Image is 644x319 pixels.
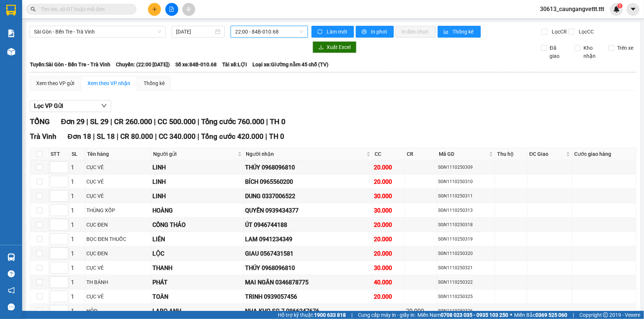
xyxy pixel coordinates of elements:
[87,79,130,87] div: Xem theo VP nhận
[155,132,157,141] span: |
[269,132,284,141] span: TH 0
[351,311,352,319] span: |
[374,220,403,229] div: 20.000
[373,148,405,160] th: CC
[619,3,621,8] span: 1
[313,41,357,53] button: downloadXuất Excel
[438,26,481,38] button: bar-chartThống kê
[438,221,494,228] div: SGN1110250318
[110,117,112,126] span: |
[152,206,242,215] div: HOÀNG
[362,29,368,35] span: printer
[176,28,214,36] input: 11/10/2025
[438,164,494,171] div: SGN1110250309
[245,263,371,273] div: THÚY 0968096810
[453,28,475,36] span: Thống kê
[265,132,267,141] span: |
[120,132,153,141] span: CR 80.000
[437,160,495,175] td: SGN1110250309
[86,264,150,272] div: CỤC VÉ
[152,163,242,172] div: LINH
[144,79,165,87] div: Thống kê
[444,29,450,35] span: bar-chart
[438,207,494,214] div: SGN1110250313
[86,278,150,286] div: TH BÁNH
[6,5,16,16] img: logo-vxr
[245,163,371,172] div: THÚY 0968096810
[439,150,488,158] span: Mã GD
[49,148,70,160] th: STT
[116,60,170,69] span: Chuyến: (22:00 [DATE])
[30,117,50,126] span: TỔNG
[374,249,403,258] div: 20.000
[438,279,494,286] div: SGN1110250322
[61,117,85,126] span: Đơn 29
[529,150,565,158] span: ĐC Giao
[495,148,527,160] th: Thu hộ
[34,26,161,37] span: Sài Gòn - Bến Tre - Trà Vinh
[169,7,174,12] span: file-add
[71,292,84,301] div: 1
[30,132,56,141] span: Trà Vinh
[68,132,91,141] span: Đơn 18
[374,192,403,201] div: 30.000
[374,163,403,172] div: 20.000
[374,263,403,273] div: 30.000
[7,48,15,56] img: warehouse-icon
[152,278,242,287] div: PHÁT
[30,62,110,67] b: Tuyến: Sài Gòn - Bến Tre - Trà Vinh
[245,177,371,186] div: BÍCH 0965560200
[71,306,84,316] div: 1
[317,29,324,35] span: sync
[71,177,84,186] div: 1
[318,45,324,50] span: download
[154,117,156,126] span: |
[311,26,354,38] button: syncLàm mới
[86,292,150,301] div: CỤC VÉ
[86,235,150,243] div: BỌC ĐEN THUỐC
[374,292,403,301] div: 20.000
[581,44,603,60] span: Kho nhận
[437,189,495,203] td: SGN1110250311
[152,263,242,273] div: THANH
[245,278,371,287] div: MAI NGÂN 0346878775
[86,163,150,171] div: CỤC VÉ
[438,236,494,243] div: SGN1110250319
[245,306,371,316] div: NHA KHO SG 7 0866247676
[30,100,111,112] button: Lọc VP Gửi
[417,311,508,319] span: Miền Nam
[152,220,242,229] div: CÔNG THẢO
[245,192,371,201] div: DUNG 0337006522
[182,3,195,16] button: aim
[7,253,15,261] img: warehouse-icon
[41,5,128,13] input: Tìm tên, số ĐT hoặc mã đơn
[101,103,107,109] span: down
[86,117,88,126] span: |
[71,206,84,215] div: 1
[7,29,15,37] img: solution-icon
[438,293,494,300] div: SGN1110250325
[36,79,74,87] div: Xem theo VP gửi
[153,150,236,158] span: Người gửi
[406,306,435,316] div: 20.000
[437,275,495,290] td: SGN1110250322
[437,218,495,232] td: SGN1110250318
[617,3,623,8] sup: 1
[8,304,15,311] span: message
[90,117,109,126] span: SL 29
[201,132,264,141] span: Tổng cước 420.000
[114,117,152,126] span: CR 260.000
[175,60,217,69] span: Số xe: 84B-010.68
[86,178,150,186] div: CỤC VÉ
[534,4,610,14] span: 30613_caungangvettt.ttt
[235,26,303,37] span: 22:00 - 84B-010.68
[245,206,371,215] div: QUYẾN 0939434377
[314,312,346,318] strong: 1900 633 818
[405,148,437,160] th: CR
[93,132,95,141] span: |
[31,7,36,12] span: search
[510,313,512,316] span: ⚪️
[201,117,264,126] span: Tổng cước 760.000
[438,308,494,315] div: SGN1110250326
[438,250,494,257] div: SGN1110250320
